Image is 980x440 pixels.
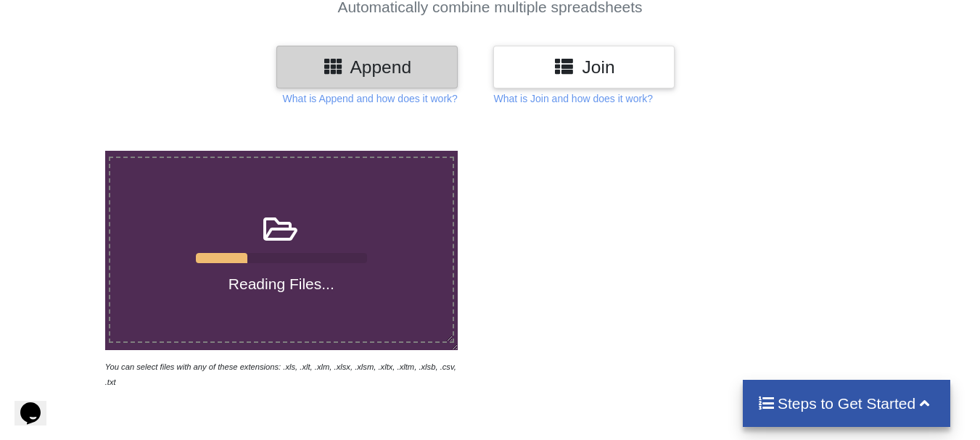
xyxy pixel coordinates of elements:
h3: Join [504,57,664,78]
h4: Reading Files... [110,275,453,293]
p: What is Append and how does it work? [283,91,458,106]
h4: Steps to Get Started [757,394,936,412]
h3: Append [287,57,447,78]
i: You can select files with any of these extensions: .xls, .xlt, .xlm, .xlsx, .xlsm, .xltx, .xltm, ... [105,362,456,386]
iframe: chat widget [15,382,61,426]
p: What is Join and how does it work? [493,91,652,106]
